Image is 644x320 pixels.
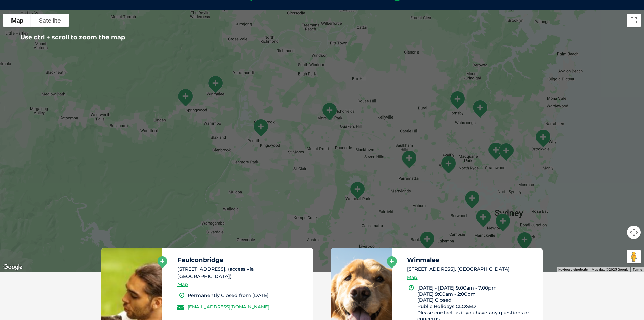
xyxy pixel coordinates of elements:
[484,139,507,163] div: Roseville
[318,100,340,124] div: Marsden Park
[437,153,459,177] div: West Ryde Veterinary Clinic
[407,265,537,273] li: [STREET_ADDRESS], [GEOGRAPHIC_DATA]
[492,210,514,234] div: Alexandria
[532,126,554,150] div: Brookvale
[188,304,269,310] a: [EMAIL_ADDRESS][DOMAIN_NAME]
[2,263,24,272] img: Google
[446,88,469,112] div: Hornsby
[416,228,438,252] div: Punchbowl
[627,14,641,27] button: Toggle fullscreen view
[461,188,483,212] div: Five Dock
[3,14,31,27] button: Show street map
[469,97,491,121] div: Ku-ring-gai
[407,274,418,281] a: Map
[177,257,307,263] h5: Faulconbridge
[31,14,69,27] button: Show satellite imagery
[188,292,307,298] li: Permanently Closed from [DATE]
[495,140,517,164] div: Chatswood
[249,116,272,140] div: Penrith Coreen Avenue
[407,257,537,263] h5: Winmalee
[472,206,494,230] div: Livingstone Rd
[2,263,24,272] a: Open this area in Google Maps (opens a new window)
[398,147,420,171] div: North Parramatta
[592,268,628,271] span: Map data ©2025 Google
[513,229,535,253] div: Coogee-Maroubra
[204,72,226,97] div: Winmalee
[177,265,307,280] li: [STREET_ADDRESS], (access via [GEOGRAPHIC_DATA])
[346,178,368,202] div: Wetherill Park
[558,267,588,272] button: Keyboard shortcuts
[627,226,641,239] button: Map camera controls
[174,86,196,110] div: Faulconbridge
[627,250,641,263] button: Drag Pegman onto the map to open Street View
[633,268,642,271] a: Terms (opens in new tab)
[177,281,188,289] a: Map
